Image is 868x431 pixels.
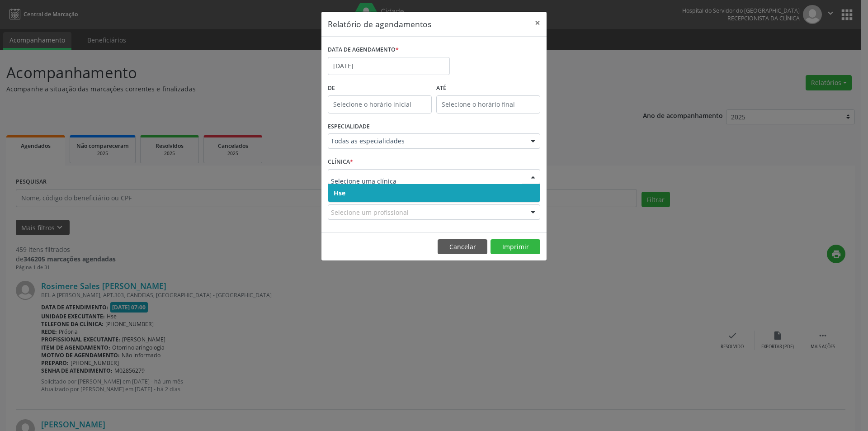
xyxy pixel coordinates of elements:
[331,137,522,146] span: Todas as especialidades
[334,189,345,197] span: Hse
[491,239,540,255] button: Imprimir
[328,81,432,95] label: De
[328,57,450,75] input: Selecione uma data ou intervalo
[328,95,432,114] input: Selecione o horário inicial
[528,12,547,34] button: Close
[436,95,540,114] input: Selecione o horário final
[331,172,522,190] input: Selecione uma clínica
[331,208,409,217] span: Selecione um profissional
[436,81,540,95] label: ATÉ
[328,155,353,169] label: CLÍNICA
[328,43,399,57] label: DATA DE AGENDAMENTO
[438,239,487,255] button: Cancelar
[328,18,431,30] h5: Relatório de agendamentos
[328,120,370,134] label: ESPECIALIDADE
